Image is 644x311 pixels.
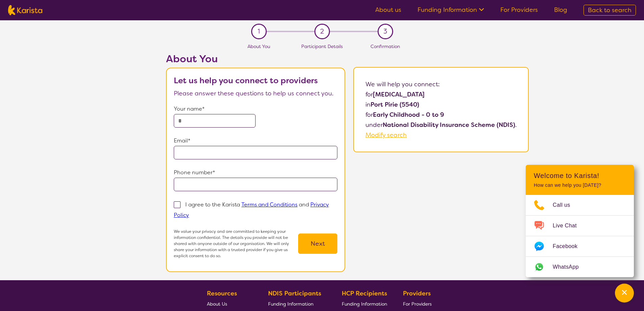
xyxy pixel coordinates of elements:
span: Back to search [588,6,631,14]
a: For Providers [403,298,434,309]
a: Funding Information [268,298,326,309]
span: Confirmation [371,43,400,49]
p: for [365,89,517,99]
p: Please answer these questions to help us connect you. [174,88,337,98]
button: Next [298,234,337,254]
span: 1 [258,26,260,37]
b: Providers [403,289,431,297]
a: About Us [207,298,252,309]
b: HCP Recipients [342,289,387,297]
ul: Choose channel [526,195,634,277]
span: For Providers [403,301,432,307]
p: under . [365,120,517,130]
a: Blog [554,6,567,14]
b: Resources [207,289,237,297]
a: Modify search [365,131,407,139]
p: How can we help you [DATE]? [534,182,626,188]
a: Terms and Conditions [241,201,297,208]
span: 2 [320,26,324,37]
img: Karista logo [8,5,42,15]
p: in [365,99,517,110]
a: Funding Information [418,6,484,14]
p: for [365,110,517,120]
h2: About You [166,53,345,65]
button: Channel Menu [615,284,634,303]
span: Call us [553,200,578,210]
span: Funding Information [268,301,313,307]
p: Email* [174,136,337,146]
span: Funding Information [342,301,387,307]
a: Back to search [583,5,636,16]
a: For Providers [500,6,538,14]
p: Your name* [174,104,337,114]
p: We value your privacy and are committed to keeping your information confidential. The details you... [174,228,298,259]
span: Facebook [553,241,586,251]
a: Funding Information [342,298,387,309]
span: About Us [207,301,227,307]
b: National Disability Insurance Scheme (NDIS) [383,121,515,129]
div: Channel Menu [526,165,634,277]
a: Web link opens in a new tab. [526,257,634,277]
span: About You [247,43,270,49]
a: About us [375,6,401,14]
span: Live Chat [553,221,585,231]
span: WhatsApp [553,262,587,272]
p: I agree to the Karista and [174,201,329,219]
b: Let us help you connect to providers [174,75,318,86]
b: Early Childhood - 0 to 9 [373,111,444,119]
b: NDIS Participants [268,289,321,297]
span: 3 [383,26,387,37]
p: We will help you connect: [365,79,517,89]
b: Port Pirie (5540) [371,101,419,109]
span: Participant Details [301,43,343,49]
b: [MEDICAL_DATA] [373,90,425,98]
p: Phone number* [174,168,337,178]
h2: Welcome to Karista! [534,172,626,180]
